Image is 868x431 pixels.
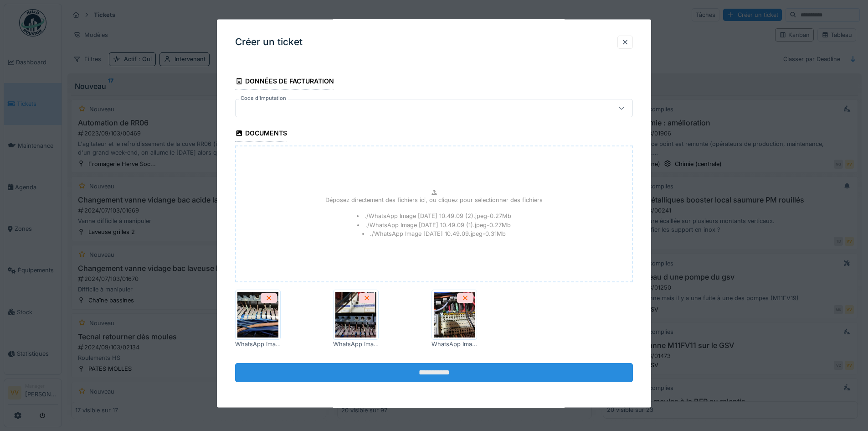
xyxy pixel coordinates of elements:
[235,74,334,90] div: Données de facturation
[325,196,543,204] p: Déposez directement des fichiers ici, ou cliquez pour sélectionner des fichiers
[434,292,475,338] img: zbsywe33tqi62lir96ax3fixboi3
[235,36,303,48] h3: Créer un ticket
[335,292,376,338] img: uenctn9rbocbotlxfk0c58dysuls
[362,229,506,238] li: ./WhatsApp Image [DATE] 10.49.09.jpeg - 0.31 Mb
[357,212,512,220] li: ./WhatsApp Image [DATE] 10.49.09 (2).jpeg - 0.27 Mb
[235,126,287,142] div: Documents
[357,220,511,229] li: ./WhatsApp Image [DATE] 10.49.09 (1).jpeg - 0.27 Mb
[237,292,278,338] img: tpcqj7gxfu195ukqx4gxujlg1rbb
[333,340,379,348] div: WhatsApp Image [DATE] 10.49.09 (1).jpeg
[235,340,281,348] div: WhatsApp Image [DATE] 10.49.09 (2).jpeg
[431,340,477,348] div: WhatsApp Image [DATE] 10.49.09.jpeg
[239,94,288,102] label: Code d'imputation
